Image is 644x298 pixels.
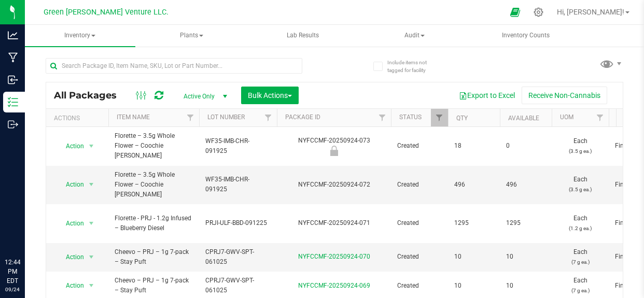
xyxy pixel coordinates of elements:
span: Florette – 3.5g Whole Flower – Coochie [PERSON_NAME] [115,131,193,161]
span: Each [558,175,603,194]
span: select [85,278,98,293]
a: Item Name [117,113,150,121]
span: select [85,216,98,231]
span: Florette - PRJ - 1.2g Infused – Blueberry Diesel [115,214,193,233]
span: WF35-IMB-CHR-091925 [205,175,271,194]
a: Lab Results [248,25,358,47]
a: NYFCCMF-20250924-070 [298,253,370,260]
iframe: Resource center [10,215,41,246]
a: Package ID [285,113,320,121]
span: Open Ecommerce Menu [503,2,527,22]
span: WF35-IMB-CHR-091925 [205,136,271,156]
button: Bulk Actions [241,87,299,104]
p: (3.5 g ea.) [558,146,603,156]
span: PRJI-ULF-BBD-091225 [205,218,271,228]
div: NYFCCMF-20250924-073 [275,136,393,156]
span: Created [397,281,442,291]
a: Status [399,113,422,121]
span: 10 [454,252,494,262]
inline-svg: Outbound [8,119,18,130]
inline-svg: Manufacturing [8,52,18,63]
span: Each [558,214,603,233]
button: Receive Non-Cannabis [522,87,607,104]
p: 09/24 [5,286,20,293]
span: CPRJ7-GWV-SPT-061025 [205,276,271,295]
span: Cheevo – PRJ – 1g 7-pack – Stay Puft [115,276,193,295]
span: select [85,177,98,192]
span: 10 [454,281,494,291]
span: select [85,250,98,264]
input: Search Package ID, Item Name, SKU, Lot or Part Number... [46,58,302,74]
div: NYFCCMF-20250924-072 [275,180,393,190]
a: Filter [592,109,609,126]
span: All Packages [54,90,127,101]
a: Plants [136,25,247,47]
a: NYFCCMF-20250924-069 [298,282,370,289]
span: Action [57,216,85,231]
span: Florette – 3.5g Whole Flower – Coochie [PERSON_NAME] [115,170,193,200]
div: NYFCCMF-20250924-071 [275,218,393,228]
inline-svg: Inventory [8,97,18,107]
inline-svg: Inbound [8,75,18,85]
a: Qty [456,115,468,122]
span: Audit [360,25,469,46]
a: Filter [260,109,277,126]
div: Retain Sample [275,146,393,156]
p: 12:44 PM EDT [5,258,20,286]
span: 496 [454,180,494,190]
span: Each [558,247,603,267]
span: CPRJ7-GWV-SPT-061025 [205,247,271,267]
span: Created [397,180,442,190]
span: Action [57,177,85,192]
p: (7 g ea.) [558,286,603,295]
a: Inventory Counts [471,25,581,47]
a: Inventory [25,25,135,47]
span: Green [PERSON_NAME] Venture LLC. [44,8,169,17]
span: Each [558,276,603,295]
span: Include items not tagged for facility [387,59,439,74]
span: Action [57,139,85,153]
a: Lot Number [207,113,245,121]
span: Created [397,218,442,228]
p: (7 g ea.) [558,257,603,267]
span: 10 [506,252,545,262]
span: Bulk Actions [248,91,292,100]
div: Manage settings [532,7,545,17]
span: 1295 [506,218,545,228]
a: Filter [374,109,391,126]
span: 496 [506,180,545,190]
span: Plants [137,25,246,46]
a: Filter [431,109,448,126]
button: Export to Excel [452,87,522,104]
span: Lab Results [273,31,333,40]
a: Filter [182,109,199,126]
span: Each [558,136,603,156]
a: Available [508,115,539,122]
span: 10 [506,281,545,291]
p: (1.2 g ea.) [558,223,603,233]
inline-svg: Analytics [8,30,18,40]
span: 1295 [454,218,494,228]
span: Created [397,141,442,151]
a: UOM [560,113,573,121]
span: Action [57,278,85,293]
span: Action [57,250,85,264]
span: 18 [454,141,494,151]
span: Inventory Counts [488,31,564,40]
p: (3.5 g ea.) [558,185,603,194]
span: select [85,139,98,153]
div: Actions [54,115,104,122]
span: Hi, [PERSON_NAME]! [557,8,624,16]
span: Created [397,252,442,262]
a: Audit [359,25,470,47]
span: Cheevo – PRJ – 1g 7-pack – Stay Puft [115,247,193,267]
span: 0 [506,141,545,151]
